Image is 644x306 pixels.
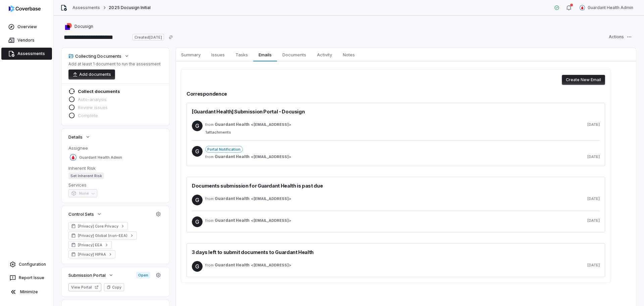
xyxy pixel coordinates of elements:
[215,154,250,159] span: Guardant Health
[63,20,95,33] button: https://docusign.com/Docusign
[209,50,227,59] span: Issues
[78,112,98,118] span: Complete
[205,196,212,201] span: from
[587,196,600,201] span: [DATE]
[215,196,250,201] span: Guardant Health
[68,165,162,171] dt: Inherent Risk
[215,262,291,268] span: >
[192,216,203,227] span: G
[205,146,243,153] span: Portal Notification
[562,75,605,85] button: Create New Email
[576,3,637,13] button: Guardant Health Admin avatarGuardant Health Admin
[192,195,203,205] span: G
[251,196,254,201] span: <
[192,249,314,256] span: 3 days left to submit documents to Guardant Health
[68,272,106,278] span: Submission Portal
[205,122,212,127] span: from
[215,196,291,201] span: >
[215,218,291,223] span: >
[605,32,636,42] button: Actions
[215,122,250,127] span: Guardant Health
[68,172,104,179] span: Set Inherent Risk
[78,223,118,229] span: [Privacy] Core Privacy
[3,258,51,270] a: Configuration
[66,269,116,281] button: Submission Portal
[588,5,633,10] span: Guardant Health Admin
[136,272,150,278] span: Open
[68,232,137,240] a: [Privacy] Global (non-EEA)
[251,154,254,159] span: <
[251,218,254,223] span: <
[66,131,93,143] button: Details
[587,218,600,223] span: [DATE]
[205,154,212,159] span: from
[1,48,52,60] a: Assessments
[132,34,164,41] span: Created [DATE]
[3,272,51,284] button: Report Issue
[178,50,203,59] span: Summary
[68,61,161,67] p: Add at least 1 document to run the assessment
[68,211,94,217] span: Control Sets
[68,182,162,188] dt: Services
[580,5,585,10] img: Guardant Health Admin avatar
[215,262,250,268] span: Guardant Health
[68,250,115,258] a: [Privacy] HIPAA
[186,90,605,97] h2: Correspondence
[205,218,212,223] span: from
[1,34,52,46] a: Vendors
[587,263,600,268] span: [DATE]
[78,96,107,102] span: Auto-analysis
[68,69,115,80] button: Add documents
[68,145,162,151] dt: Assignee
[192,261,203,272] span: G
[205,130,600,135] span: 1 attachments
[66,208,104,220] button: Control Sets
[74,24,93,29] span: Docusign
[79,155,122,160] span: Guardant Health Admin
[254,263,289,268] span: [EMAIL_ADDRESS]
[68,222,128,230] a: [Privacy] Core Privacy
[215,218,250,223] span: Guardant Health
[3,285,51,299] button: Minimize
[109,5,151,10] span: 2025 Docusign Initial
[72,5,100,10] a: Assessments
[251,263,254,268] span: <
[215,154,291,159] span: >
[78,233,127,238] span: [Privacy] Global (non-EEA)
[340,50,358,59] span: Notes
[68,53,121,59] div: Collecting Documents
[215,122,291,127] span: >
[192,146,203,157] span: G
[587,122,600,127] span: [DATE]
[78,104,108,110] span: Review issues
[165,31,177,43] button: Copy link
[70,154,76,161] img: Guardant Health Admin avatar
[587,154,600,159] span: [DATE]
[66,50,131,62] button: Collecting Documents
[68,283,101,291] button: View Portal
[254,154,289,159] span: [EMAIL_ADDRESS]
[205,263,212,268] span: from
[251,122,254,127] span: <
[254,122,289,127] span: [EMAIL_ADDRESS]
[192,120,203,131] span: G
[254,218,289,223] span: [EMAIL_ADDRESS]
[78,252,106,257] span: [Privacy] HIPAA
[78,88,120,94] span: Collect documents
[256,50,274,59] span: Emails
[254,196,289,201] span: [EMAIL_ADDRESS]
[233,50,251,59] span: Tasks
[314,50,335,59] span: Activity
[68,134,83,140] span: Details
[68,241,112,249] a: [Privacy] EEA
[192,108,305,115] span: [Guardant Health] Submission Portal - Docusign
[104,283,124,291] button: Copy
[1,21,52,33] a: Overview
[280,50,309,59] span: Documents
[192,182,323,189] span: Documents submission for Guardant Health is past due
[9,5,41,12] img: logo-D7KZi-bG.svg
[78,242,102,248] span: [Privacy] EEA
